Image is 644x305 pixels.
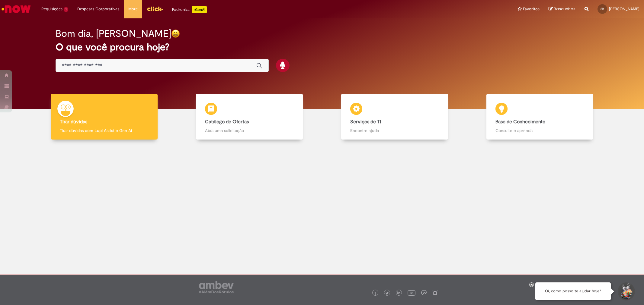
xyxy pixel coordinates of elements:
b: Base de Conhecimento [495,119,545,125]
b: Tirar dúvidas [60,119,87,125]
span: Favoritos [523,6,540,12]
div: Padroniza [172,6,207,13]
span: More [128,6,138,12]
a: Base de Conhecimento Consulte e aprenda [467,94,612,140]
img: logo_footer_workplace.png [421,290,427,295]
h2: Bom dia, [PERSON_NAME] [56,28,171,39]
p: Tirar dúvidas com Lupi Assist e Gen Ai [60,127,149,134]
div: Oi, como posso te ajudar hoje? [535,282,611,300]
span: SB [601,7,604,11]
b: Serviços de TI [350,119,381,125]
span: Despesas Corporativas [77,6,119,12]
a: Tirar dúvidas Tirar dúvidas com Lupi Assist e Gen Ai [32,94,177,140]
img: ServiceNow [1,3,32,15]
img: logo_footer_linkedin.png [397,291,400,295]
a: Serviços de TI Encontre ajuda [322,94,467,140]
img: happy-face.png [171,29,180,38]
p: Consulte e aprenda [495,127,584,134]
a: Catálogo de Ofertas Abra uma solicitação [177,94,322,140]
span: 1 [64,7,68,12]
img: logo_footer_ambev_rotulo_gray.png [199,281,234,293]
span: Requisições [41,6,62,12]
p: Abra uma solicitação [205,127,294,134]
img: logo_footer_twitter.png [386,292,389,295]
b: Catálogo de Ofertas [205,119,249,125]
a: Rascunhos [549,6,575,12]
button: Iniciar Conversa de Suporte [617,282,635,300]
img: click_logo_yellow_360x200.png [147,4,163,13]
img: logo_footer_youtube.png [408,289,415,297]
p: +GenAi [192,6,207,13]
p: Encontre ajuda [350,127,439,134]
span: Rascunhos [554,6,575,12]
img: logo_footer_naosei.png [432,290,438,295]
span: [PERSON_NAME] [609,6,639,11]
h2: O que você procura hoje? [56,42,588,52]
img: logo_footer_facebook.png [374,292,377,295]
